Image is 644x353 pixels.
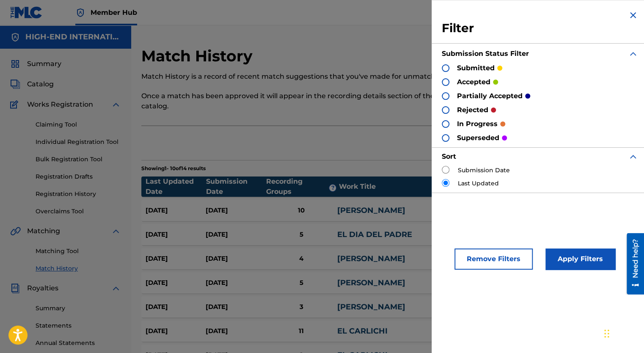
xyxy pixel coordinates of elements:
a: Annual Statements [36,339,121,347]
img: close [628,10,638,20]
img: expand [111,283,121,293]
img: Top Rightsholder [75,8,85,18]
span: Works Registration [27,99,93,110]
a: [PERSON_NAME] [337,254,405,263]
a: [PERSON_NAME] [337,278,405,287]
img: Catalog [10,79,20,89]
a: EL DIA DEL PADRE [337,230,412,239]
a: Statements [36,321,121,330]
p: rejected [457,105,488,115]
span: Catalog [27,79,54,89]
span: Matching [27,226,60,236]
label: Last Updated [458,179,499,188]
div: [DATE] [146,254,206,264]
span: Member Hub [91,8,137,17]
div: [DATE] [146,206,206,215]
img: MLC Logo [10,6,43,19]
a: Bulk Registration Tool [36,155,121,164]
div: Recording Groups [266,176,339,197]
span: ? [329,185,336,191]
div: [DATE] [206,302,266,312]
a: Overclaims Tool [36,207,121,216]
label: Submission Date [458,166,510,175]
img: Works Registration [10,99,21,110]
div: Work Title [339,182,441,192]
img: Accounts [10,32,20,42]
a: Individual Registration Tool [36,138,121,146]
img: expand [111,99,121,110]
a: Registration Drafts [36,172,121,181]
p: in progress [457,119,498,129]
h5: HIGH-END INTERNATIONAL MUSIC [25,32,121,42]
div: [DATE] [206,230,266,240]
a: CatalogCatalog [10,79,54,89]
div: [DATE] [146,302,206,312]
img: Royalties [10,283,20,293]
img: Summary [10,59,20,69]
div: [DATE] [206,278,266,288]
iframe: Chat Widget [602,312,644,353]
div: [DATE] [146,278,206,288]
span: Summary [27,59,61,69]
div: 10 [265,206,337,215]
a: Claiming Tool [36,120,121,129]
p: superseded [457,133,499,143]
div: 3 [265,302,337,312]
strong: Sort [442,152,456,160]
div: [DATE] [206,206,266,215]
p: partially accepted [457,91,523,101]
h3: Filter [442,21,638,36]
a: [PERSON_NAME] [337,206,405,215]
div: 5 [265,230,337,240]
p: Showing 1 - 10 of 14 results [141,165,206,172]
a: EL CARLICHI [337,326,388,336]
button: Remove Filters [454,248,533,270]
img: expand [628,152,638,162]
a: Summary [36,304,121,313]
div: Last Updated Date [146,176,206,197]
a: [PERSON_NAME] [337,302,405,312]
a: Matching Tool [36,247,121,256]
strong: Submission Status Filter [442,50,529,58]
div: [DATE] [146,326,206,336]
img: Matching [10,226,21,236]
img: expand [111,226,121,236]
a: Registration History [36,190,121,199]
div: 11 [265,326,337,336]
img: expand [628,49,638,59]
div: [DATE] [206,326,266,336]
button: Apply Filters [545,248,615,270]
div: [DATE] [206,254,266,264]
iframe: Resource Center [620,233,644,295]
div: 4 [265,254,337,264]
p: Once a match has been approved it will appear in the recording details section of the work within... [141,91,520,111]
div: Submission Date [206,176,267,197]
div: Drag [604,321,609,346]
div: Need help? [9,6,21,45]
a: Match History [36,264,121,273]
a: SummarySummary [10,59,61,69]
p: accepted [457,77,490,87]
p: submitted [457,63,495,73]
div: [DATE] [146,230,206,240]
h2: Match History [141,47,257,66]
p: Match History is a record of recent match suggestions that you've made for unmatched recording gr... [141,72,520,82]
div: 5 [265,278,337,288]
span: Royalties [27,283,58,293]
